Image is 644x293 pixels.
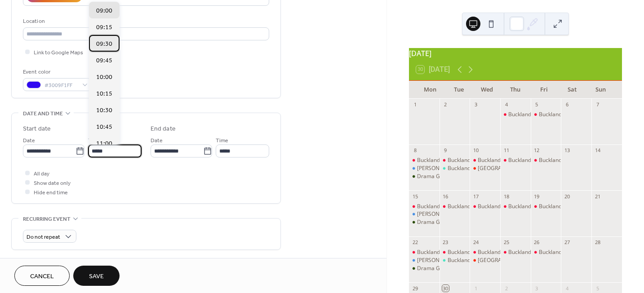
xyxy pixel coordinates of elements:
[508,203,581,210] div: Buckland Beehive Pre-School
[564,285,570,292] div: 4
[417,165,488,172] div: [PERSON_NAME] Movement
[23,214,71,224] span: Recurring event
[440,165,470,172] div: Buckland Art Group
[533,147,540,154] div: 12
[478,257,532,264] div: [GEOGRAPHIC_DATA]
[470,249,500,256] div: Buckland Beehive Pre-School
[503,193,510,200] div: 18
[151,124,176,134] div: End date
[14,266,70,286] button: Cancel
[440,249,470,256] div: Buckland Beehive Pre-School
[508,157,581,164] div: Buckland Beehive Pre-School
[500,111,531,118] div: Buckland Beehive Pre-School
[23,67,90,77] div: Event color
[500,157,531,164] div: Buckland Beehive Pre-School
[472,285,479,292] div: 1
[448,157,520,164] div: Buckland Beehive Pre-School
[470,157,500,164] div: Buckland Beehive Pre-School
[531,157,561,164] div: Buckland Beehive Pre-School
[96,73,112,82] span: 10:00
[409,249,440,256] div: Buckland Beehive Pre-School
[594,193,601,200] div: 21
[531,249,561,256] div: Buckland Beehive Pre-School
[30,272,54,281] span: Cancel
[442,285,449,292] div: 30
[503,239,510,246] div: 25
[412,193,418,200] div: 15
[96,139,112,149] span: 11:00
[23,124,51,134] div: Start date
[594,285,601,292] div: 5
[500,203,531,210] div: Buckland Beehive Pre-School
[96,39,112,49] span: 09:30
[478,203,551,210] div: Buckland Beehive Pre-School
[409,165,440,172] div: Margaret Morris Movement
[409,219,440,226] div: Drama Group Rehearsal
[417,257,488,264] div: [PERSON_NAME] Movement
[34,179,71,188] span: Show date only
[23,136,35,145] span: Date
[417,157,490,164] div: Buckland Beehive Pre-School
[96,89,112,99] span: 10:15
[539,111,612,118] div: Buckland Beehive Pre-School
[503,285,510,292] div: 2
[151,136,163,145] span: Date
[448,203,520,210] div: Buckland Beehive Pre-School
[417,219,478,226] div: Drama Group Rehearsal
[23,109,63,118] span: Date and time
[89,272,104,281] span: Save
[533,101,540,108] div: 5
[412,101,418,108] div: 1
[533,285,540,292] div: 3
[594,101,601,108] div: 7
[531,203,561,210] div: Buckland Beehive Pre-School
[478,157,551,164] div: Buckland Beehive Pre-School
[564,147,570,154] div: 13
[442,101,449,108] div: 2
[417,203,490,210] div: Buckland Beehive Pre-School
[96,106,112,115] span: 10:30
[96,6,112,16] span: 09:00
[417,173,478,180] div: Drama Group Rehearsal
[478,165,532,172] div: [GEOGRAPHIC_DATA]
[409,257,440,264] div: Margaret Morris Movement
[529,81,558,99] div: Fri
[442,147,449,154] div: 9
[409,48,622,59] div: [DATE]
[472,239,479,246] div: 24
[442,239,449,246] div: 23
[448,249,520,256] div: Buckland Beehive Pre-School
[417,210,488,218] div: [PERSON_NAME] Movement
[23,17,267,26] div: Location
[412,239,418,246] div: 22
[88,136,101,145] span: Time
[440,257,470,264] div: Buckland Art Group
[409,173,440,180] div: Drama Group Rehearsal
[508,249,581,256] div: Buckland Beehive Pre-School
[594,147,601,154] div: 14
[409,203,440,210] div: Buckland Beehive Pre-School
[470,165,500,172] div: Charleston Friendship Cafe
[448,257,497,264] div: Buckland Art Group
[409,210,440,218] div: Margaret Morris Movement
[442,193,449,200] div: 16
[503,101,510,108] div: 4
[34,188,68,197] span: Hide end time
[417,249,490,256] div: Buckland Beehive Pre-School
[533,239,540,246] div: 26
[564,101,570,108] div: 6
[472,147,479,154] div: 10
[34,48,83,57] span: Link to Google Maps
[501,81,529,99] div: Thu
[44,81,78,90] span: #3009F1FF
[470,203,500,210] div: Buckland Beehive Pre-School
[472,193,479,200] div: 17
[440,203,470,210] div: Buckland Beehive Pre-School
[564,193,570,200] div: 20
[500,249,531,256] div: Buckland Beehive Pre-School
[448,165,497,172] div: Buckland Art Group
[594,239,601,246] div: 28
[472,101,479,108] div: 3
[73,266,120,286] button: Save
[96,23,112,32] span: 09:15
